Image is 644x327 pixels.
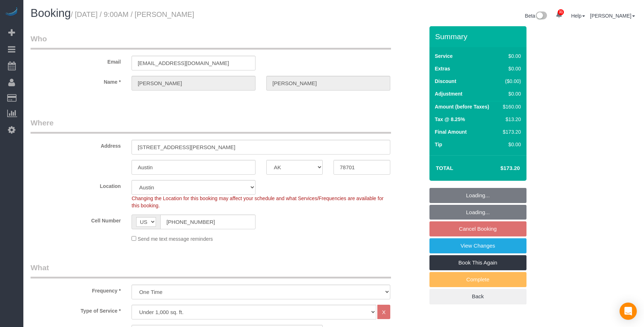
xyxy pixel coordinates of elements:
a: Beta [525,13,547,19]
label: Adjustment [435,90,463,97]
span: Send me text message reminders [138,236,213,242]
label: Frequency * [25,285,126,294]
div: $0.00 [500,52,521,60]
input: Zip Code [333,160,390,175]
span: Changing the Location for this booking may affect your schedule and what Services/Frequencies are... [132,195,383,208]
label: Extras [435,65,450,72]
input: Email [132,56,256,70]
h4: $173.20 [479,165,520,171]
div: Open Intercom Messenger [620,303,637,320]
label: Service [435,52,453,60]
input: First Name [132,76,256,91]
a: View Changes [429,238,526,253]
label: Cell Number [25,215,126,224]
label: Amount (before Taxes) [435,103,489,110]
span: 31 [558,9,564,15]
div: $173.20 [500,128,521,135]
div: $160.00 [500,103,521,110]
div: $0.00 [500,90,521,97]
strong: Total [436,165,454,171]
h3: Summary [435,32,523,41]
a: Help [571,13,585,19]
legend: Who [31,33,391,50]
span: Booking [31,7,71,19]
label: Discount [435,78,456,85]
input: Cell Number [160,215,256,229]
input: City [132,160,256,175]
legend: What [31,262,391,278]
label: Tax @ 8.25% [435,116,465,123]
label: Tip [435,141,442,148]
div: $0.00 [500,65,521,72]
img: New interface [535,11,547,21]
label: Address [25,140,126,149]
a: Back [429,289,526,304]
input: Last Name [266,76,390,91]
a: 31 [552,7,566,23]
a: Book This Again [429,255,526,270]
label: Final Amount [435,128,467,135]
label: Type of Service * [25,305,126,314]
a: [PERSON_NAME] [590,13,635,19]
small: / [DATE] / 9:00AM / [PERSON_NAME] [71,10,194,18]
label: Email [25,56,126,65]
div: ($0.00) [500,78,521,85]
legend: Where [31,118,391,134]
label: Location [25,180,126,190]
div: $0.00 [500,141,521,148]
div: $13.20 [500,116,521,123]
label: Name * [25,76,126,86]
img: Automaid Logo [4,7,19,17]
